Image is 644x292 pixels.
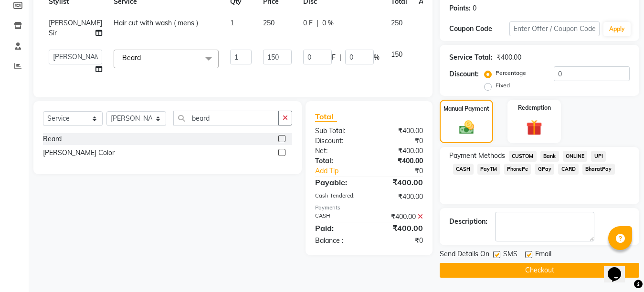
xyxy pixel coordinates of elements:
[477,164,500,175] span: PayTM
[449,24,509,34] div: Coupon Code
[114,19,198,27] span: Hair cut with wash ( mens )
[43,148,115,158] div: [PERSON_NAME] Color
[308,222,369,234] div: Paid:
[308,166,379,176] a: Add Tip
[369,136,430,146] div: ₹0
[43,134,62,144] div: Beard
[504,164,531,175] span: PhonePe
[454,119,479,136] img: _cash.svg
[503,249,517,261] span: SMS
[230,19,234,27] span: 1
[141,53,145,62] a: x
[369,212,430,222] div: ₹400.00
[369,177,430,188] div: ₹400.00
[308,126,369,136] div: Sub Total:
[308,192,369,202] div: Cash Tendered:
[440,249,489,261] span: Send Details On
[603,22,631,36] button: Apply
[369,126,430,136] div: ₹400.00
[604,254,634,282] iframe: chat widget
[308,136,369,146] div: Discount:
[369,192,430,202] div: ₹400.00
[391,19,402,27] span: 250
[449,151,505,161] span: Payment Methods
[391,50,402,59] span: 150
[449,52,493,63] div: Service Total:
[521,118,547,137] img: _gift.svg
[369,156,430,166] div: ₹400.00
[308,156,369,166] div: Total:
[582,164,615,175] span: BharatPay
[369,222,430,234] div: ₹400.00
[315,112,337,122] span: Total
[317,18,318,28] span: |
[443,104,489,113] label: Manual Payment
[308,177,369,188] div: Payable:
[509,151,537,162] span: CUSTOM
[440,263,639,278] button: Checkout
[308,236,369,246] div: Balance :
[540,151,559,162] span: Bank
[496,81,510,90] label: Fixed
[591,151,606,162] span: UPI
[379,166,430,176] div: ₹0
[518,104,551,112] label: Redemption
[509,21,600,36] input: Enter Offer / Coupon Code
[473,3,476,13] div: 0
[308,212,369,222] div: CASH
[49,19,102,37] span: [PERSON_NAME] Sir
[496,52,521,63] div: ₹400.00
[449,3,471,13] div: Points:
[369,146,430,156] div: ₹400.00
[173,111,279,125] input: Search or Scan
[535,249,551,261] span: Email
[558,164,579,175] span: CARD
[496,69,526,77] label: Percentage
[122,53,141,62] span: Beard
[339,52,341,63] span: |
[453,164,474,175] span: CASH
[308,146,369,156] div: Net:
[332,52,336,63] span: F
[374,52,380,63] span: %
[263,19,274,27] span: 250
[449,217,487,227] div: Description:
[369,236,430,246] div: ₹0
[315,204,423,212] div: Payments
[563,151,588,162] span: ONLINE
[535,164,554,175] span: GPay
[322,18,334,28] span: 0 %
[449,69,479,79] div: Discount:
[303,18,313,28] span: 0 F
